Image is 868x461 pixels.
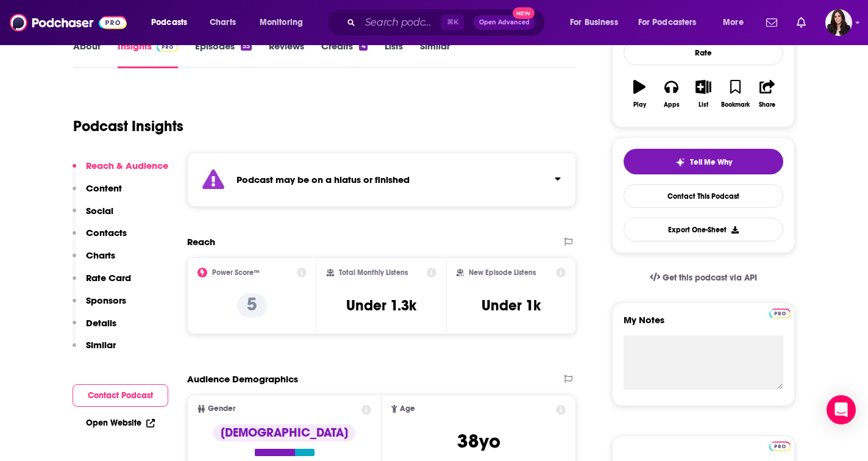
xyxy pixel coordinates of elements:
div: List [699,101,708,109]
button: Similar [73,339,116,362]
button: Open AdvancedNew [474,15,535,30]
img: Podchaser Pro [769,441,791,451]
a: Charts [202,13,243,32]
span: More [723,14,744,31]
div: Share [759,101,775,109]
div: Play [633,101,646,109]
img: Podchaser Pro [157,42,178,52]
button: Social [73,205,113,227]
span: Logged in as RebeccaShapiro [825,9,852,36]
button: Content [73,182,122,205]
button: Contacts [73,227,127,249]
input: Search podcasts, credits, & more... [360,13,441,32]
span: Age [400,405,415,413]
button: Bookmark [719,72,751,116]
h2: Reach [187,236,215,248]
span: Open Advanced [479,20,530,26]
p: Content [86,182,122,194]
button: Rate Card [73,272,131,295]
a: Pro website [769,307,791,318]
div: 55 [241,42,252,51]
button: Export One-Sheet [624,218,783,241]
a: Contact This Podcast [624,184,783,208]
strong: Podcast may be on a hiatus or finished [237,174,410,185]
h2: New Episode Listens [469,268,536,277]
button: open menu [561,13,633,32]
div: 4 [359,42,367,51]
a: Pro website [769,440,791,451]
span: Tell Me Why [690,157,732,167]
h1: Podcast Insights [73,117,183,135]
div: Bookmark [721,101,750,109]
span: 38 yo [457,429,500,453]
button: Reach & Audience [73,160,168,182]
section: Click to expand status details [187,152,576,207]
h2: Audience Demographics [187,373,298,385]
div: [DEMOGRAPHIC_DATA] [213,424,355,441]
a: Credits4 [321,40,367,68]
a: Similar [420,40,450,68]
button: open menu [630,13,714,32]
a: Show notifications dropdown [792,12,811,33]
a: Lists [385,40,403,68]
a: Get this podcast via API [640,263,767,293]
div: Open Intercom Messenger [827,395,856,424]
p: Similar [86,339,116,351]
button: Show profile menu [825,9,852,36]
span: Gender [208,405,235,413]
p: Sponsors [86,295,126,306]
img: Podchaser Pro [769,309,791,318]
button: Charts [73,249,115,272]
p: Social [86,205,113,216]
img: tell me why sparkle [675,157,685,167]
p: Rate Card [86,272,131,284]
button: tell me why sparkleTell Me Why [624,149,783,174]
div: Apps [664,101,680,109]
h2: Total Monthly Listens [339,268,408,277]
button: Details [73,317,116,340]
span: For Podcasters [638,14,697,31]
span: New [513,7,535,19]
p: Contacts [86,227,127,238]
h3: Under 1.3k [346,296,416,315]
label: My Notes [624,314,783,335]
button: open menu [143,13,203,32]
p: Charts [86,249,115,261]
span: Monitoring [260,14,303,31]
span: Get this podcast via API [663,273,757,283]
div: Search podcasts, credits, & more... [338,9,557,37]
p: Reach & Audience [86,160,168,171]
a: Show notifications dropdown [761,12,782,33]
button: Contact Podcast [73,384,168,407]
h2: Power Score™ [212,268,260,277]
a: Open Website [86,418,155,428]
img: User Profile [825,9,852,36]
span: For Business [570,14,618,31]
h3: Under 1k [482,296,541,315]
button: open menu [251,13,319,32]
button: List [688,72,719,116]
a: Episodes55 [195,40,252,68]
button: Sponsors [73,295,126,317]
div: Rate [624,40,783,65]
button: open menu [714,13,759,32]
span: Podcasts [151,14,187,31]
p: Details [86,317,116,329]
span: ⌘ K [441,15,464,30]
button: Share [752,72,783,116]
p: 5 [237,293,267,318]
span: Charts [210,14,236,31]
button: Apps [655,72,687,116]
img: Podchaser - Follow, Share and Rate Podcasts [10,11,127,34]
a: About [73,40,101,68]
button: Play [624,72,655,116]
a: Reviews [269,40,304,68]
a: InsightsPodchaser Pro [118,40,178,68]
